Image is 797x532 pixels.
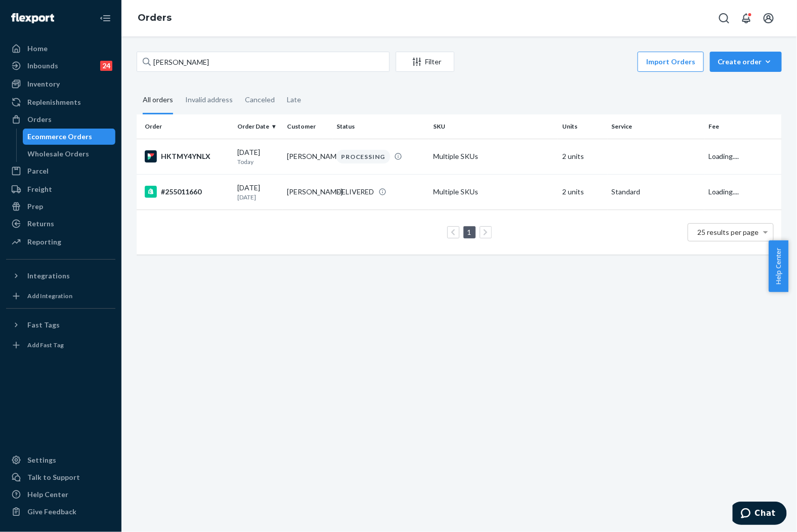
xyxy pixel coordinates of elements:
div: Add Integration [27,292,72,300]
div: All orders [143,87,173,114]
img: Flexport logo [11,13,54,23]
button: Open Search Box [714,8,734,28]
button: Fast Tags [6,317,115,333]
th: Fee [704,114,782,139]
button: Filter [396,52,454,72]
a: Add Integration [6,288,115,304]
div: Create order [718,57,774,67]
a: Inbounds24 [6,58,115,74]
div: Inventory [27,79,60,89]
button: Create order [710,52,782,72]
td: [PERSON_NAME] [283,139,332,174]
td: Loading.... [704,174,782,210]
div: Talk to Support [27,472,80,482]
div: Settings [27,455,56,465]
td: 2 units [558,139,608,174]
p: Standard [612,187,700,197]
button: Open account menu [759,8,779,28]
button: Import Orders [638,52,704,72]
a: Parcel [6,163,115,179]
td: Loading.... [704,139,782,174]
ol: breadcrumbs [130,4,180,33]
div: 24 [100,61,112,71]
div: Home [27,44,48,54]
a: Ecommerce Orders [23,129,116,145]
th: Units [558,114,608,139]
button: Give Feedback [6,504,115,520]
div: Integrations [27,271,70,281]
div: Fast Tags [27,320,60,330]
div: #255011660 [145,186,229,198]
div: Late [287,87,301,113]
td: Multiple SKUs [429,139,558,174]
th: Service [608,114,704,139]
div: PROCESSING [337,150,390,163]
iframe: Opens a widget where you can chat to one of our agents [733,502,787,527]
a: Replenishments [6,94,115,110]
div: [DATE] [237,183,279,201]
a: Page 1 is your current page [466,228,474,236]
a: Orders [138,12,172,23]
a: Home [6,40,115,57]
th: Status [332,114,429,139]
button: Talk to Support [6,469,115,485]
a: Help Center [6,486,115,503]
td: [PERSON_NAME] [283,174,332,210]
div: Freight [27,184,52,194]
td: Multiple SKUs [429,174,558,210]
a: Inventory [6,76,115,92]
div: Orders [27,114,52,125]
span: 25 results per page [698,228,759,236]
td: 2 units [558,174,608,210]
div: Parcel [27,166,49,176]
a: Add Fast Tag [6,337,115,353]
div: Wholesale Orders [28,149,90,159]
div: [DATE] [237,147,279,166]
button: Help Center [769,240,788,292]
a: Freight [6,181,115,197]
div: Help Center [27,489,68,500]
input: Search orders [137,52,390,72]
div: HKTMY4YNLX [145,150,229,162]
th: SKU [429,114,558,139]
th: Order [137,114,233,139]
button: Open notifications [736,8,757,28]
div: Inbounds [27,61,58,71]
div: Invalid address [185,87,233,113]
div: Give Feedback [27,507,76,517]
a: Wholesale Orders [23,146,116,162]
a: Orders [6,111,115,128]
a: Settings [6,452,115,468]
a: Reporting [6,234,115,250]
p: Today [237,157,279,166]
div: Add Fast Tag [27,341,64,349]
div: Ecommerce Orders [28,132,93,142]
div: Reporting [27,237,61,247]
div: DELIVERED [337,187,374,197]
div: Returns [27,219,54,229]
a: Returns [6,216,115,232]
div: Canceled [245,87,275,113]
div: Customer [287,122,328,131]
button: Close Navigation [95,8,115,28]
button: Integrations [6,268,115,284]
a: Prep [6,198,115,215]
th: Order Date [233,114,283,139]
div: Prep [27,201,43,212]
div: Filter [396,57,454,67]
div: Replenishments [27,97,81,107]
p: [DATE] [237,193,279,201]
